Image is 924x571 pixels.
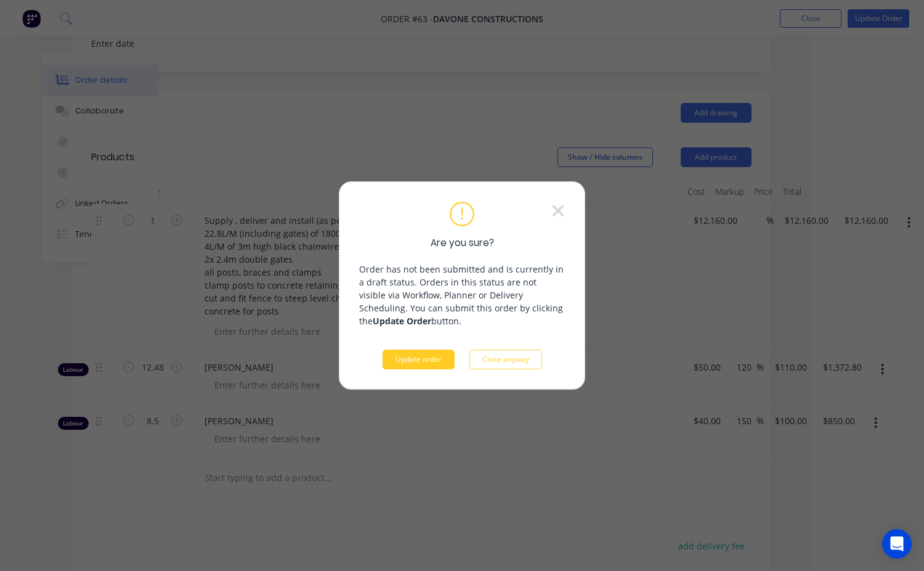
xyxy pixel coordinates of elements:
button: Close anyway [469,350,542,369]
span: Are you sure? [431,236,494,250]
div: Open Intercom Messenger [882,529,912,559]
button: Update order [383,350,455,369]
p: Order has not been submitted and is currently in a draft status. Orders in this status are not vi... [359,263,565,327]
strong: Update Order [373,315,431,327]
